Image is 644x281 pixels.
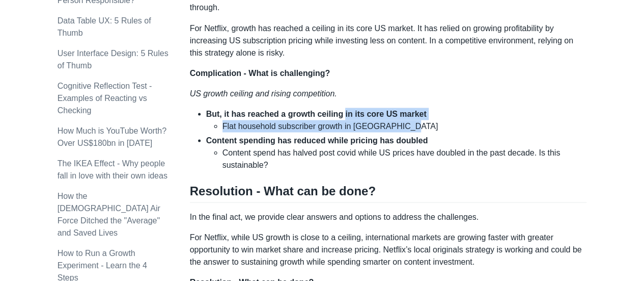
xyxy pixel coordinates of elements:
[58,16,151,37] a: Data Table UX: 5 Rules of Thumb
[190,22,587,59] p: For Netflix, growth has reached a ceiling in its core US market. It has relied on growing profita...
[206,136,428,144] strong: Content spending has reduced while pricing has doubled
[190,231,587,268] p: For Netflix, while US growth is close to a ceiling, international markets are growing faster with...
[58,49,169,70] a: User Interface Design: 5 Rules of Thumb
[58,159,167,180] a: The IKEA Effect - Why people fall in love with their own ideas
[206,109,427,118] strong: But, it has reached a growth ceiling in its core US market
[190,68,330,77] strong: Complication - What is challenging?
[190,89,337,97] em: US growth ceiling and rising competition.
[222,146,587,171] li: Content spend has halved post covid while US prices have doubled in the past decade. Is this sust...
[190,211,587,223] p: In the final act, we provide clear answers and options to address the challenges.
[58,192,160,237] a: How the [DEMOGRAPHIC_DATA] Air Force Ditched the "Average" and Saved Lives
[58,82,152,115] a: Cognitive Reflection Test - Examples of Reacting vs Checking
[190,183,587,202] h2: Resolution - What can be done?
[222,120,587,132] li: Flat household subscriber growth in [GEOGRAPHIC_DATA]
[58,126,166,147] a: How Much is YouTube Worth? Over US$180bn in [DATE]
